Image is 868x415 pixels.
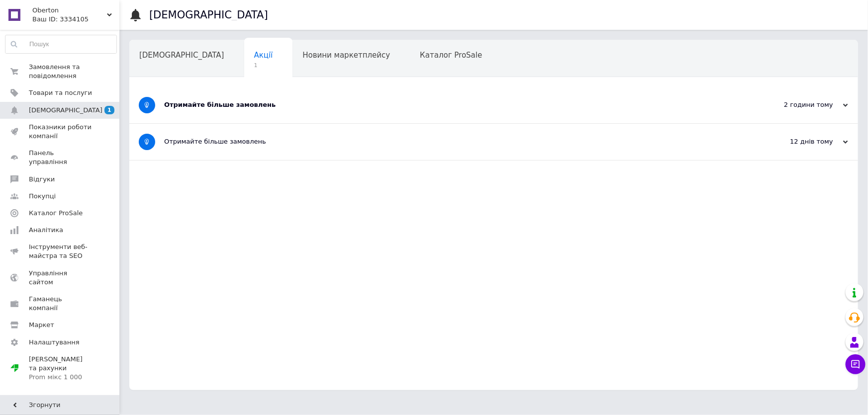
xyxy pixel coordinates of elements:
span: Новини маркетплейсу [302,51,390,60]
span: Oberton [32,6,107,15]
button: Чат з покупцем [846,354,866,374]
span: [DEMOGRAPHIC_DATA] [139,51,224,60]
div: 2 години тому [749,100,848,109]
span: 1 [104,106,114,114]
h1: [DEMOGRAPHIC_DATA] [149,9,268,21]
span: Покупці [29,192,56,201]
span: Управління сайтом [29,269,92,287]
div: Prom мікс 1 000 [29,373,92,382]
span: Маркет [29,321,54,330]
span: Інструменти веб-майстра та SEO [29,243,92,260]
span: 1 [254,62,273,69]
span: Налаштування [29,338,80,347]
span: Каталог ProSale [29,209,83,218]
div: Отримайте більше замовлень [164,100,749,109]
span: Товари та послуги [29,88,92,97]
span: Відгуки [29,175,55,184]
span: Каталог ProSale [420,51,482,60]
div: Ваш ID: 3334105 [32,15,119,24]
span: Замовлення та повідомлення [29,63,92,81]
span: Аналітика [29,226,63,235]
span: Панель управління [29,149,92,166]
span: Гаманець компанії [29,295,92,313]
span: [PERSON_NAME] та рахунки [29,355,92,382]
input: Пошук [5,35,116,53]
span: Акції [254,51,273,60]
div: 12 днів тому [749,137,848,146]
span: [DEMOGRAPHIC_DATA] [29,106,102,115]
div: Отримайте більше замовлень [164,137,749,146]
span: Показники роботи компанії [29,123,92,141]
